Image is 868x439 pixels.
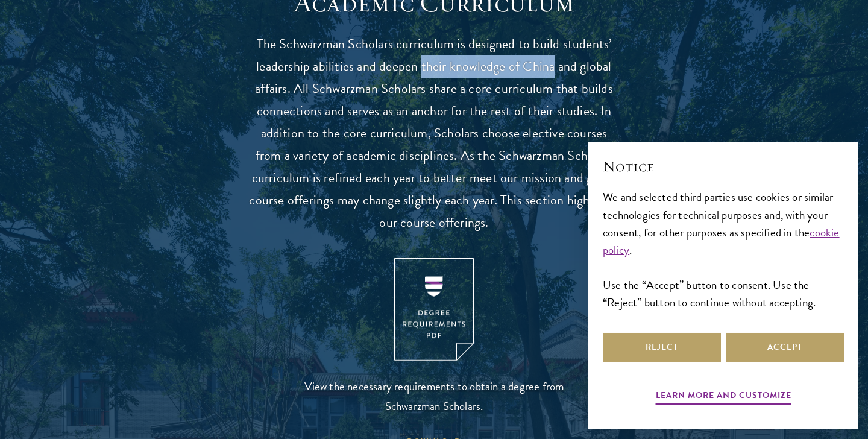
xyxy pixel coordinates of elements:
h2: Notice [603,156,844,177]
p: The Schwarzman Scholars curriculum is designed to build students’ leadership abilities and deepen... [247,33,621,234]
span: View the necessary requirements to obtain a degree from Schwarzman Scholars. [292,376,576,416]
button: Learn more and customize [656,388,791,406]
div: We and selected third parties use cookies or similar technologies for technical purposes and, wit... [603,188,844,311]
button: Accept [726,333,844,362]
a: cookie policy [603,224,840,259]
button: Reject [603,333,721,362]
